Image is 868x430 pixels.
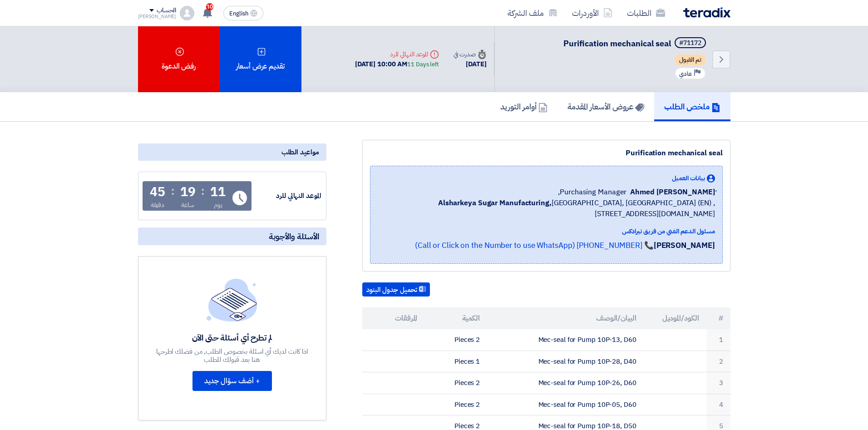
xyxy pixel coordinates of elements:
[500,2,565,24] a: ملف الشركة
[454,59,486,69] div: [DATE]
[415,240,654,251] a: 📞 [PHONE_NUMBER] (Call or Click on the Number to use WhatsApp)
[438,198,552,208] b: Alsharkeya Sugar Manufacturing,
[424,329,487,351] td: 2 Pieces
[644,307,706,329] th: الكود/الموديل
[229,10,248,17] span: English
[171,183,174,199] div: :
[630,187,715,198] span: ِAhmed [PERSON_NAME]
[151,200,165,210] div: دقيقة
[558,187,626,198] span: Purchasing Manager,
[706,372,730,394] td: 3
[679,69,692,78] span: عادي
[487,307,644,329] th: البيان/الوصف
[269,231,319,242] span: الأسئلة والأجوبة
[563,37,708,50] h5: Purification mechanical seal
[355,59,439,69] div: [DATE] 10:00 AM
[706,307,730,329] th: #
[487,394,644,415] td: Mec-seal for Pump 10P-05, D60
[155,332,309,343] div: لم تطرح أي أسئلة حتى الآن
[664,101,720,112] h5: ملخص الطلب
[210,186,226,198] div: 11
[424,394,487,415] td: 2 Pieces
[487,372,644,394] td: Mec-seal for Pump 10P-26, D60
[424,372,487,394] td: 2 Pieces
[454,49,486,59] div: صدرت في
[220,26,301,92] div: تقديم عرض أسعار
[567,101,644,112] h5: عروض الأسعار المقدمة
[672,173,705,183] span: بيانات العميل
[620,2,672,24] a: الطلبات
[192,371,272,391] button: + أضف سؤال جديد
[706,329,730,351] td: 1
[150,186,165,198] div: 45
[201,183,204,199] div: :
[155,347,309,364] div: اذا كانت لديك أي اسئلة بخصوص الطلب, من فضلك اطرحها هنا بعد قبولك للطلب
[214,200,222,210] div: يوم
[679,40,701,46] div: #71172
[683,7,730,18] img: Teradix logo
[378,198,715,219] span: [GEOGRAPHIC_DATA], [GEOGRAPHIC_DATA] (EN) ,[STREET_ADDRESS][DOMAIN_NAME]
[557,92,654,121] a: عروض الأسعار المقدمة
[206,3,213,10] span: 10
[362,282,430,297] button: تحميل جدول البنود
[370,148,723,158] div: Purification mechanical seal
[355,49,439,59] div: الموعد النهائي للرد
[378,227,715,236] div: مسئول الدعم الفني من فريق تيرادكس
[181,200,194,210] div: ساعة
[138,143,326,161] div: مواعيد الطلب
[138,14,177,19] div: [PERSON_NAME]
[487,351,644,372] td: Mec-seal for Pump 10P-28, D40
[490,92,557,121] a: أوامر التوريد
[180,186,196,198] div: 19
[180,6,194,20] img: profile_test.png
[654,92,730,121] a: ملخص الطلب
[407,60,439,69] div: 11 Days left
[253,191,321,201] div: الموعد النهائي للرد
[223,6,263,20] button: English
[207,278,257,321] img: empty_state_list.svg
[675,54,706,65] span: تم القبول
[706,394,730,415] td: 4
[138,26,220,92] div: رفض الدعوة
[424,307,487,329] th: الكمية
[706,351,730,372] td: 2
[500,101,547,112] h5: أوامر التوريد
[654,240,715,251] strong: [PERSON_NAME]
[563,37,671,49] span: Purification mechanical seal
[157,7,176,15] div: الحساب
[565,2,620,24] a: الأوردرات
[424,351,487,372] td: 1 Pieces
[362,307,425,329] th: المرفقات
[487,329,644,351] td: Mec-seal for Pump 10P-13, D60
